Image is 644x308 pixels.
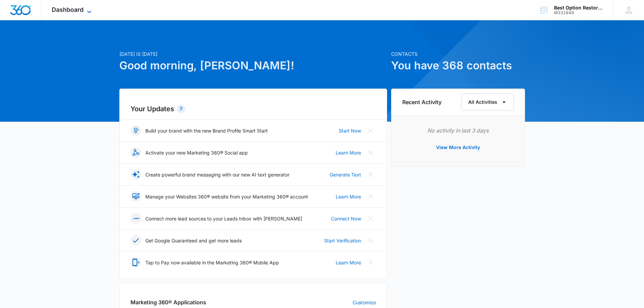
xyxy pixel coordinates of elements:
[145,215,302,222] p: Connect more lead sources to your Leads Inbox with [PERSON_NAME]
[145,237,242,244] p: Get Google Guaranteed and get more leads
[336,259,361,266] a: Learn More
[365,191,376,202] button: Close
[324,237,361,244] a: Start Verification
[365,235,376,246] button: Close
[336,193,361,200] a: Learn More
[353,299,376,306] a: Customize
[365,125,376,136] button: Close
[177,105,185,113] div: 7
[119,50,387,57] p: [DATE] is [DATE]
[130,298,206,306] h2: Marketing 360® Applications
[554,10,603,15] div: account id
[145,149,248,156] p: Activate your new Marketing 360® Social app
[554,5,603,10] div: account name
[365,169,376,180] button: Close
[130,104,376,114] h2: Your Updates
[339,127,361,134] a: Start Now
[402,98,442,106] h6: Recent Activity
[365,213,376,224] button: Close
[391,57,525,74] h1: You have 368 contacts
[119,57,387,74] h1: Good morning, [PERSON_NAME]!
[330,171,361,178] a: Generate Text
[145,171,289,178] p: Create powerful brand messaging with our new AI text generator
[365,147,376,158] button: Close
[365,257,376,268] button: Close
[402,126,514,135] p: No activity in last 3 days
[145,127,268,134] p: Build your brand with the new Brand Profile Smart Start
[429,139,487,156] button: View More Activity
[391,50,525,57] p: Contacts
[145,259,279,266] p: Tap to Pay now available in the Marketing 360® Mobile App
[461,94,514,111] button: All Activities
[145,193,308,200] p: Manage your Websites 360® website from your Marketing 360® account
[331,215,361,222] a: Connect Now
[52,6,84,13] span: Dashboard
[336,149,361,156] a: Learn More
